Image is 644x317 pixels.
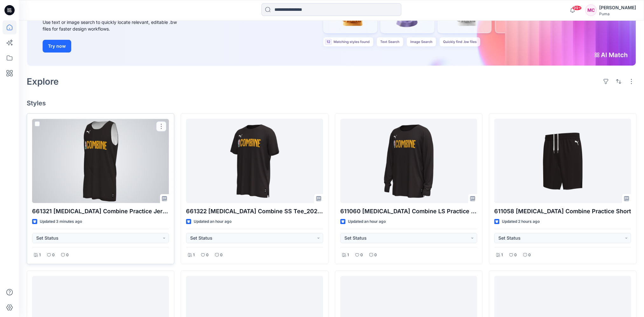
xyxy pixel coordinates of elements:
p: Updated an hour ago [348,218,386,225]
button: Try now [43,40,71,53]
a: 611060 BAL Combine LS Practice Shirt [340,119,477,203]
p: Updated an hour ago [194,218,232,225]
div: Puma [599,11,636,16]
p: 0 [374,252,377,258]
div: Use text or image search to quickly locate relevant, editable .bw files for faster design workflows. [43,19,186,32]
p: 611060 [MEDICAL_DATA] Combine LS Practice Shirt [340,207,477,216]
p: 611058 [MEDICAL_DATA] Combine Practice Short [494,207,631,216]
p: 0 [206,252,209,258]
a: 611058 BAL Combine Practice Short [494,119,631,203]
span: 99+ [572,5,582,11]
p: 0 [220,252,223,258]
p: Updated 3 minutes ago [40,218,82,225]
p: 0 [66,252,69,258]
p: 661321 [MEDICAL_DATA] Combine Practice Jersey_Side A_20250929 [32,207,169,216]
p: 0 [514,252,517,258]
p: 661322 [MEDICAL_DATA] Combine SS Tee_20250929 [186,207,323,216]
p: 1 [39,252,41,258]
div: MC [585,4,597,16]
p: 1 [501,252,503,258]
p: 0 [528,252,531,258]
p: 0 [360,252,363,258]
div: [PERSON_NAME] [599,4,636,11]
p: Updated 2 hours ago [502,218,540,225]
p: 1 [193,252,195,258]
p: 1 [347,252,349,258]
a: 661321 BAL Combine Practice Jersey_Side A_20250929 [32,119,169,203]
p: 0 [52,252,55,258]
h2: Explore [27,76,59,87]
a: 661322 BAL Combine SS Tee_20250929 [186,119,323,203]
h4: Styles [27,99,636,107]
